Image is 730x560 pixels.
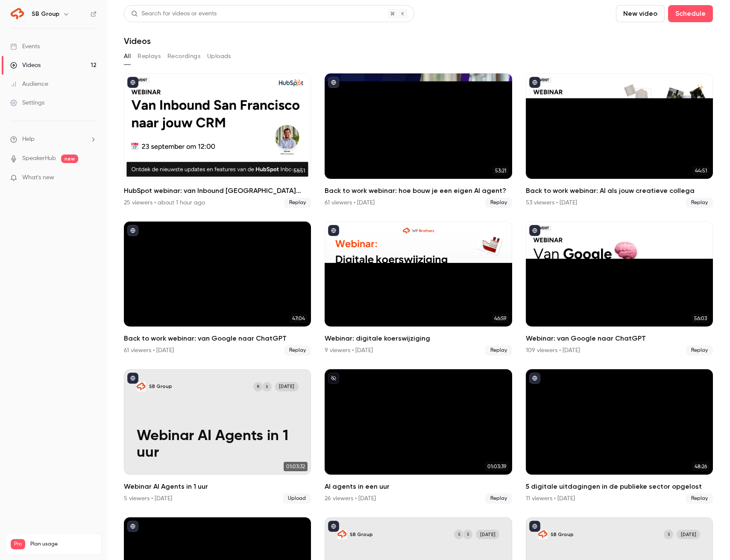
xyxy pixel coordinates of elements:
[663,529,674,540] div: S
[124,346,174,355] div: 61 viewers • [DATE]
[138,50,161,63] button: Replays
[124,36,151,46] h1: Videos
[492,314,509,323] span: 46:59
[61,155,78,163] span: new
[325,222,512,356] li: Webinar: digitale koerswijziging
[526,369,713,504] li: 5 digitale uitdagingen in de publieke sector opgelost
[337,530,347,539] img: Webinar 2DIGITS Digitale Transformatie
[290,314,308,323] span: 47:04
[124,481,311,492] h2: Webinar AI Agents in 1 uur
[124,333,311,344] h2: Back to work webinar: van Google naar ChatGPT
[131,9,217,18] div: Search for videos or events
[538,530,548,539] img: Webinar WP Brothers - Digitale Toegankelijkheid
[124,5,713,555] section: Videos
[149,383,172,390] p: SB Group
[124,73,311,208] a: 56:51HubSpot webinar: van Inbound [GEOGRAPHIC_DATA][PERSON_NAME] jouw CRM25 viewers • about 1 hou...
[485,198,512,208] span: Replay
[11,539,25,549] span: Pro
[325,494,376,503] div: 26 viewers • [DATE]
[124,222,311,356] li: Back to work webinar: van Google naar ChatGPT
[275,382,299,391] span: [DATE]
[328,225,339,236] button: published
[167,50,200,63] button: Recordings
[22,173,54,182] span: What's new
[692,462,709,471] span: 48:26
[454,529,464,540] div: S
[207,50,231,63] button: Uploads
[485,493,512,504] span: Replay
[551,531,574,538] p: SB Group
[284,198,311,208] span: Replay
[526,222,713,356] li: Webinar: van Google naar ChatGPT
[325,346,373,355] div: 9 viewers • [DATE]
[283,493,311,504] span: Upload
[350,531,373,538] p: SB Group
[526,73,713,208] li: Back to work webinar: AI als jouw creatieve collega
[124,198,205,207] div: 25 viewers • about 1 hour ago
[529,77,540,88] button: published
[668,5,713,22] button: Schedule
[526,346,580,355] div: 109 viewers • [DATE]
[677,530,700,539] span: [DATE]
[22,154,56,163] a: SpeakerHub
[127,225,138,236] button: published
[526,73,713,208] a: 44:51Back to work webinar: AI als jouw creatieve collega53 viewers • [DATE]Replay
[10,99,44,107] div: Settings
[30,541,96,548] span: Plan usage
[328,373,339,384] button: unpublished
[325,73,512,208] a: 53:21Back to work webinar: hoe bouw je een eigen AI agent?61 viewers • [DATE]Replay
[262,382,272,392] div: S
[526,369,713,504] a: 48:265 digitale uitdagingen in de publieke sector opgelost11 viewers • [DATE]Replay
[127,521,138,532] button: published
[10,61,41,70] div: Videos
[325,481,512,492] h2: AI agents in een uur
[526,494,575,503] div: 11 viewers • [DATE]
[124,73,311,208] li: HubSpot webinar: van Inbound San Francisco naar jouw CRM
[328,77,339,88] button: published
[127,373,138,384] button: published
[463,529,473,540] div: S
[686,198,713,208] span: Replay
[124,186,311,196] h2: HubSpot webinar: van Inbound [GEOGRAPHIC_DATA][PERSON_NAME] jouw CRM
[284,462,308,471] span: 01:03:32
[291,166,308,175] span: 56:51
[325,73,512,208] li: Back to work webinar: hoe bouw je een eigen AI agent?
[325,369,512,504] li: AI agents in een uur
[485,345,512,356] span: Replay
[124,222,311,356] a: 47:04Back to work webinar: van Google naar ChatGPT61 viewers • [DATE]Replay
[124,50,131,63] button: All
[124,369,311,504] li: Webinar AI Agents in 1 uur
[526,198,577,207] div: 53 viewers • [DATE]
[10,80,48,88] div: Audience
[485,462,509,471] span: 01:03:39
[22,135,35,144] span: Help
[284,345,311,356] span: Replay
[526,222,713,356] a: 56:03Webinar: van Google naar ChatGPT109 viewers • [DATE]Replay
[253,382,263,392] div: R
[127,77,138,88] button: published
[325,198,375,207] div: 61 viewers • [DATE]
[137,382,146,391] img: Webinar AI Agents in 1 uur
[124,369,311,504] a: Webinar AI Agents in 1 uurSB GroupSR[DATE]Webinar AI Agents in 1 uur01:03:32Webinar AI Agents in ...
[325,186,512,196] h2: Back to work webinar: hoe bouw je een eigen AI agent?
[529,225,540,236] button: published
[32,10,59,18] h6: SB Group
[686,493,713,504] span: Replay
[325,333,512,344] h2: Webinar: digitale koerswijziging
[10,42,40,51] div: Events
[10,135,97,144] li: help-dropdown-opener
[476,530,499,539] span: [DATE]
[616,5,665,22] button: New video
[328,521,339,532] button: published
[493,166,509,175] span: 53:21
[137,428,299,462] p: Webinar AI Agents in 1 uur
[124,494,172,503] div: 5 viewers • [DATE]
[529,521,540,532] button: published
[686,345,713,356] span: Replay
[526,186,713,196] h2: Back to work webinar: AI als jouw creatieve collega
[86,174,97,182] iframe: Noticeable Trigger
[526,481,713,492] h2: 5 digitale uitdagingen in de publieke sector opgelost
[325,369,512,504] a: 01:03:39AI agents in een uur26 viewers • [DATE]Replay
[325,222,512,356] a: 46:59Webinar: digitale koerswijziging9 viewers • [DATE]Replay
[692,314,709,323] span: 56:03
